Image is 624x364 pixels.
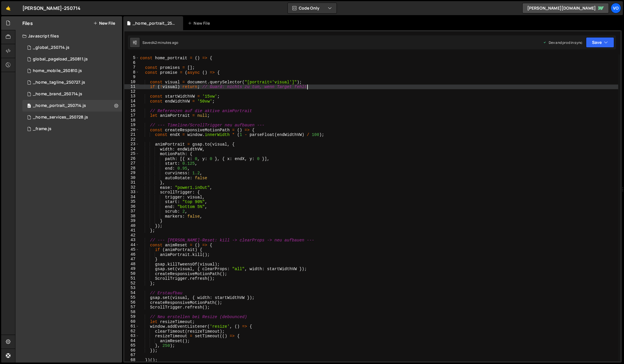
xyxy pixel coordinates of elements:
div: 67 [124,353,139,358]
div: 63 [124,333,139,338]
div: 12 [124,89,139,94]
div: 19 [124,123,139,128]
div: 60 [124,319,139,324]
div: 5 [124,55,139,60]
div: 52 [124,281,139,286]
div: 44 [124,243,139,248]
div: 10 [124,80,139,85]
div: 27 [124,161,139,166]
div: 16046/44643.js [22,53,122,65]
div: 13 [124,94,139,99]
div: 16046/44621.js [22,65,122,77]
div: 28 [124,166,139,171]
div: 45 [124,247,139,252]
div: 14 [124,99,139,104]
span: 0 [27,104,31,109]
div: 16046/43815.js [22,77,122,88]
div: 64 [124,338,139,343]
a: 🤙 [1,1,15,15]
h2: Files [22,20,33,26]
div: 68 [124,358,139,363]
div: 25 [124,151,139,156]
div: 54 [124,291,139,295]
div: 26 [124,156,139,161]
div: 32 [124,185,139,190]
div: 47 [124,257,139,262]
div: _frame.js [33,126,51,132]
div: 8 [124,70,139,75]
div: 23 [124,142,139,147]
div: 58 [124,310,139,315]
div: 16046/42990.js [22,88,122,100]
div: 61 [124,324,139,329]
div: 56 [124,300,139,305]
div: [PERSON_NAME]-250714 [22,5,81,12]
a: [PERSON_NAME][DOMAIN_NAME] [522,3,609,13]
div: 20 [124,128,139,132]
button: Code Only [288,3,337,13]
div: home_mobile_250810.js [33,68,82,73]
div: 18 [124,118,139,123]
div: 22 [124,137,139,142]
button: Save [586,37,614,48]
div: 62 [124,329,139,334]
div: 65 [124,343,139,348]
div: 16046/42992.js [22,100,122,112]
div: 35 [124,199,139,204]
div: global_pageload_250811.js [33,57,88,62]
div: 16046/43842.js [22,112,122,123]
div: 42 minutes ago [153,40,178,45]
div: 37 [124,209,139,214]
div: 50 [124,271,139,276]
div: 49 [124,266,139,271]
div: _home_portrait_250714.js [133,20,176,26]
div: 51 [124,276,139,281]
div: 31 [124,180,139,185]
div: 53 [124,286,139,291]
div: 41 [124,228,139,233]
div: 6 [124,60,139,65]
div: _home_brand_250714.js [33,92,82,97]
div: 16046/42994.js [22,123,122,135]
div: 40 [124,223,139,228]
div: 33 [124,190,139,195]
div: 57 [124,305,139,310]
div: 7 [124,65,139,70]
div: 29 [124,171,139,175]
div: 55 [124,295,139,300]
div: Dev and prod in sync [543,40,582,45]
div: _home_services_250728.js [33,115,88,120]
div: 11 [124,84,139,89]
div: Saved [142,40,178,45]
div: 48 [124,262,139,267]
div: 59 [124,314,139,319]
div: 42 [124,233,139,238]
div: 36 [124,204,139,209]
div: 21 [124,132,139,137]
div: 38 [124,214,139,219]
div: _home_tagline_250727.js [33,80,85,85]
div: 15 [124,103,139,108]
div: 24 [124,147,139,152]
div: 16046/42989.js [22,42,122,53]
div: Javascript files [15,30,122,42]
div: _home_portrait_250714.js [33,103,86,108]
div: 16 [124,108,139,113]
a: vo [611,3,621,13]
div: 43 [124,238,139,243]
div: 34 [124,195,139,200]
div: 46 [124,252,139,257]
button: New File [93,21,115,26]
div: 39 [124,218,139,223]
div: 30 [124,175,139,180]
div: 17 [124,113,139,118]
div: 66 [124,348,139,353]
div: New File [188,20,212,26]
div: 9 [124,75,139,80]
div: _global_250714.js [33,45,69,50]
